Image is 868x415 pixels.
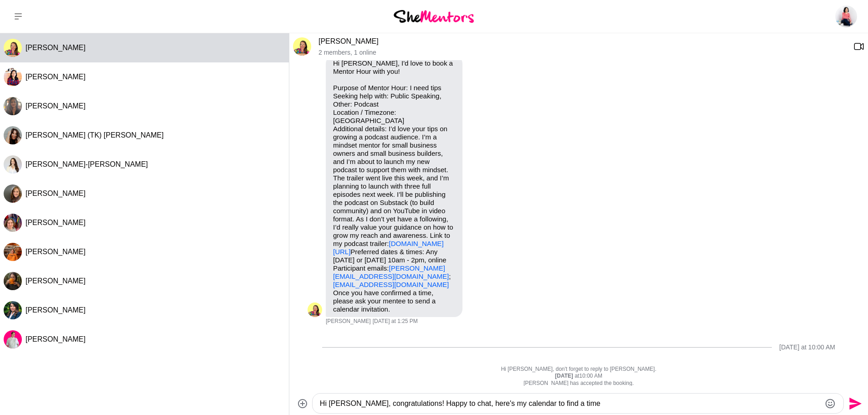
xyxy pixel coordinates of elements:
[4,272,22,290] img: A
[4,126,22,144] div: Taliah-Kate (TK) Byron
[308,373,850,380] div: at 10:00 AM
[26,102,86,110] span: [PERSON_NAME]
[293,37,311,56] img: R
[4,330,22,348] img: L
[4,68,22,86] div: Diana Philip
[4,301,22,319] div: Sangeetha Muralidharan
[320,398,821,409] textarea: Type your message
[4,330,22,348] div: Lauren Purse
[4,126,22,144] img: T
[26,44,86,51] span: [PERSON_NAME]
[308,366,850,373] p: Hi [PERSON_NAME], don't forget to reply to [PERSON_NAME].
[4,184,22,203] img: A
[4,97,22,115] img: N
[293,37,311,56] div: Roslyn Thompson
[326,318,371,325] span: [PERSON_NAME]
[333,289,455,313] p: Once you have confirmed a time, please ask your mentee to send a calendar invitation.
[333,281,449,288] a: [EMAIL_ADDRESS][DOMAIN_NAME]
[26,73,86,81] span: [PERSON_NAME]
[26,219,86,226] span: [PERSON_NAME]
[26,306,86,314] span: [PERSON_NAME]
[4,97,22,115] div: Nirali Subnis
[333,59,455,76] p: Hi [PERSON_NAME], I'd love to book a Mentor Hour with you!
[394,10,474,22] img: She Mentors Logo
[555,373,575,379] strong: [DATE]
[4,155,22,174] div: Janelle Kee-Sue
[26,335,86,343] span: [PERSON_NAME]
[333,84,455,289] p: Purpose of Mentor Hour: I need tips Seeking help with: Public Speaking, Other: Podcast Location /...
[308,302,322,317] img: R
[26,190,86,197] span: [PERSON_NAME]
[4,301,22,319] img: S
[373,318,418,325] time: 2025-09-24T03:25:58.465Z
[4,155,22,174] img: J
[835,5,857,27] img: Jolynne Rydz
[26,131,164,139] span: [PERSON_NAME] (TK) [PERSON_NAME]
[333,240,444,256] a: [DOMAIN_NAME][URL]
[26,248,86,256] span: [PERSON_NAME]
[318,37,379,45] a: [PERSON_NAME]
[26,277,86,285] span: [PERSON_NAME]
[4,243,22,261] img: K
[4,39,22,57] div: Roslyn Thompson
[26,160,148,168] span: [PERSON_NAME]-[PERSON_NAME]
[844,393,864,414] button: Send
[825,398,836,409] button: Emoji picker
[4,272,22,290] div: Anna
[4,39,22,57] img: R
[4,243,22,261] div: Katie
[318,49,846,56] p: 2 members , 1 online
[4,184,22,203] div: Ashleigh Charles
[779,343,835,351] div: [DATE] at 10:00 AM
[333,264,449,280] a: [PERSON_NAME][EMAIL_ADDRESS][DOMAIN_NAME]
[4,68,22,86] img: D
[308,302,322,317] div: Roslyn Thompson
[4,214,22,232] div: Bianca
[4,214,22,232] img: B
[308,380,850,387] p: [PERSON_NAME] has accepted the booking.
